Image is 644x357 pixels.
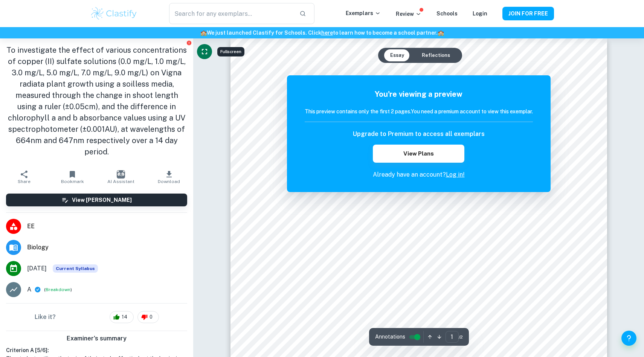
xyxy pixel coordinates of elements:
[459,334,463,340] span: / 2
[44,286,72,293] span: ( )
[321,30,333,36] a: here
[27,264,47,273] span: [DATE]
[438,30,444,36] span: 🏫
[110,311,134,323] div: 14
[137,311,159,323] div: 0
[145,166,193,188] button: Download
[6,44,187,157] h1: To investigate the effect of various concentrations of copper (II) sulfate solutions (0.0 mg/L, 1...
[305,107,533,116] h6: This preview contains only the first 2 pages. You need a premium account to view this exemplar.
[305,170,533,179] p: Already have an account?
[2,29,642,37] h6: We just launched Clastify for Schools. Click to learn how to become a school partner.
[621,331,636,346] button: Help and Feedback
[6,194,187,206] button: View [PERSON_NAME]
[6,346,187,354] h6: Criterion A [ 5 / 6 ]:
[107,179,134,184] span: AI Assistant
[35,313,56,322] h6: Like it?
[61,179,84,184] span: Bookmark
[158,179,180,184] span: Download
[117,170,125,178] img: AI Assistant
[436,11,458,17] a: Schools
[416,49,456,61] button: Reflections
[396,10,421,18] p: Review
[53,264,98,273] span: Current Syllabus
[97,166,145,188] button: AI Assistant
[145,313,157,321] span: 0
[305,88,533,100] h5: You're viewing a preview
[384,49,410,61] button: Essay
[200,30,207,36] span: 🏫
[169,3,293,24] input: Search for any exemplars...
[473,11,487,17] a: Login
[373,145,464,163] button: View Plans
[53,264,98,273] div: This exemplar is based on the current syllabus. Feel free to refer to it for inspiration/ideas wh...
[48,166,96,188] button: Bookmark
[197,44,212,59] button: Fullscreen
[217,47,244,56] div: Fullscreen
[18,179,31,184] span: Share
[186,40,192,46] button: Report issue
[27,285,31,294] p: A
[446,171,465,178] a: Log in!
[502,7,554,20] button: JOIN FOR FREE
[353,130,485,139] h6: Upgrade to Premium to access all exemplars
[90,6,138,21] img: Clastify logo
[3,334,190,343] h6: Examiner's summary
[72,196,132,204] h6: View [PERSON_NAME]
[375,333,405,341] span: Annotations
[118,313,131,321] span: 14
[27,222,187,231] span: EE
[27,243,187,252] span: Biology
[46,286,70,293] button: Breakdown
[346,9,381,17] p: Exemplars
